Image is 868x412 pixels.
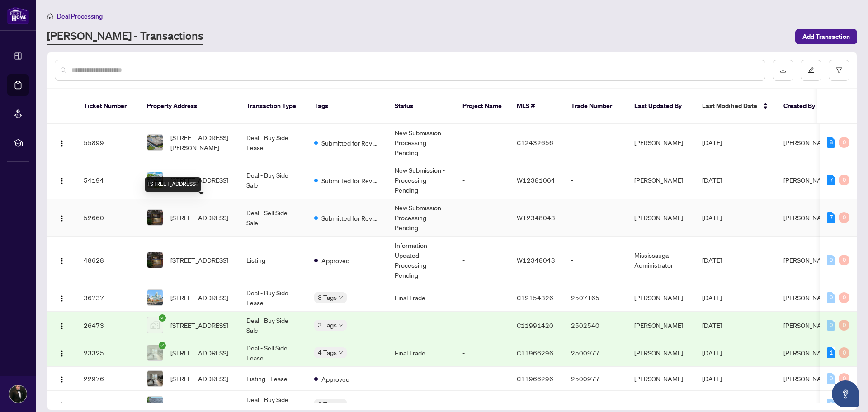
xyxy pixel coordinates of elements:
[339,350,343,355] span: down
[387,367,455,391] td: -
[702,321,722,329] span: [DATE]
[627,284,695,312] td: [PERSON_NAME]
[783,321,832,329] span: [PERSON_NAME]
[170,348,228,358] span: [STREET_ADDRESS]
[147,371,163,386] img: thumbnail-img
[239,161,307,199] td: Deal - Buy Side Sale
[783,349,832,357] span: [PERSON_NAME]
[55,173,69,187] button: Logo
[455,199,509,237] td: -
[627,339,695,367] td: [PERSON_NAME]
[455,312,509,339] td: -
[55,371,69,386] button: Logo
[387,237,455,284] td: Information Updated - Processing Pending
[387,312,455,339] td: -
[239,199,307,237] td: Deal - Sell Side Sale
[170,399,228,409] span: [STREET_ADDRESS]
[702,213,722,222] span: [DATE]
[145,177,201,192] div: [STREET_ADDRESS]
[832,380,859,407] button: Open asap
[76,312,140,339] td: 26473
[564,284,627,312] td: 2507165
[827,320,835,331] div: 0
[627,312,695,339] td: [PERSON_NAME]
[387,161,455,199] td: New Submission - Processing Pending
[318,347,337,358] span: 4 Tags
[802,29,850,44] span: Add Transaction
[702,374,722,383] span: [DATE]
[827,212,835,223] div: 7
[321,374,349,384] span: Approved
[318,320,337,330] span: 3 Tags
[827,292,835,303] div: 0
[839,320,849,331] div: 0
[702,138,722,147] span: [DATE]
[55,210,69,225] button: Logo
[517,213,555,222] span: W12348043
[76,89,140,124] th: Ticket Number
[321,256,349,265] span: Approved
[455,124,509,161] td: -
[776,89,830,124] th: Created By
[9,385,27,403] img: Profile Icon
[783,176,832,184] span: [PERSON_NAME]
[55,397,69,412] button: Logo
[827,137,835,148] div: 8
[339,402,343,407] span: down
[839,347,849,358] div: 0
[76,237,140,284] td: 48628
[829,60,849,81] button: filter
[147,345,163,360] img: thumbnail-img
[239,367,307,391] td: Listing - Lease
[55,318,69,332] button: Logo
[564,312,627,339] td: 2502540
[455,89,509,124] th: Project Name
[702,176,722,184] span: [DATE]
[564,89,627,124] th: Trade Number
[58,215,66,222] img: Logo
[564,161,627,199] td: -
[76,284,140,312] td: 36737
[783,294,832,302] span: [PERSON_NAME]
[339,323,343,327] span: down
[783,400,832,408] span: [PERSON_NAME]
[773,60,793,81] button: download
[170,320,228,330] span: [STREET_ADDRESS]
[147,317,163,333] img: thumbnail-img
[318,292,337,303] span: 3 Tags
[839,212,849,223] div: 0
[76,124,140,161] td: 55899
[307,89,387,124] th: Tags
[159,342,166,349] span: check-circle
[7,7,29,24] img: logo
[58,322,66,330] img: Logo
[147,135,163,150] img: thumbnail-img
[58,177,66,185] img: Logo
[702,349,722,357] span: [DATE]
[387,89,455,124] th: Status
[517,374,553,383] span: C11966296
[695,89,776,124] th: Last Modified Date
[55,346,69,360] button: Logo
[783,138,832,147] span: [PERSON_NAME]
[239,237,307,284] td: Listing
[836,67,842,73] span: filter
[783,256,832,264] span: [PERSON_NAME]
[76,339,140,367] td: 23325
[455,161,509,199] td: -
[839,255,849,265] div: 0
[509,89,564,124] th: MLS #
[517,256,555,264] span: W12348043
[627,237,695,284] td: Mississauga Administrator
[147,397,163,412] img: thumbnail-img
[55,290,69,305] button: Logo
[76,161,140,199] td: 54194
[839,292,849,303] div: 0
[517,349,553,357] span: C11966296
[702,101,757,111] span: Last Modified Date
[239,89,307,124] th: Transaction Type
[702,294,722,302] span: [DATE]
[839,373,849,384] div: 0
[517,321,553,329] span: C11991420
[147,210,163,225] img: thumbnail-img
